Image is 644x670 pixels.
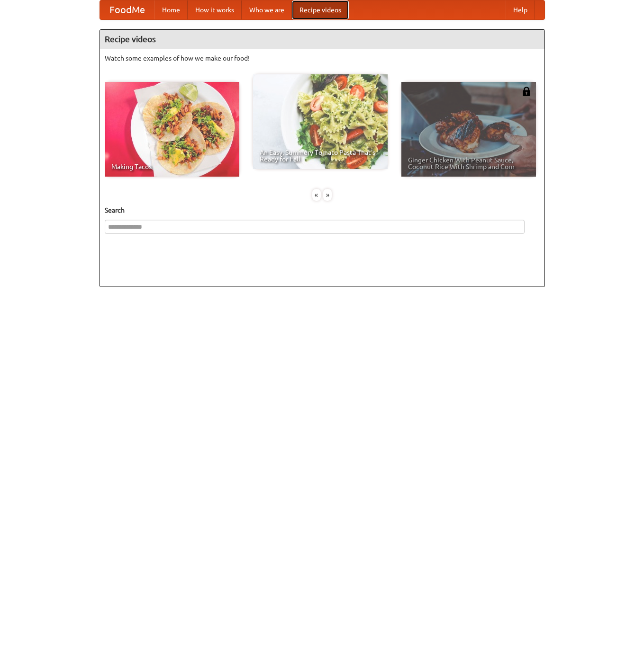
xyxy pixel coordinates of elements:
div: » [323,189,332,201]
span: Making Tacos [111,163,233,170]
p: Watch some examples of how we make our food! [105,54,540,63]
a: FoodMe [100,0,154,19]
a: Making Tacos [105,82,239,177]
a: Recipe videos [292,0,349,19]
div: « [312,189,321,201]
a: Help [506,0,535,19]
h4: Recipe videos [100,30,544,49]
a: How it works [188,0,242,19]
a: Home [154,0,188,19]
a: An Easy, Summery Tomato Pasta That's Ready for Fall [253,74,388,169]
img: 483408.png [522,87,531,96]
span: An Easy, Summery Tomato Pasta That's Ready for Fall [260,149,381,162]
a: Who we are [242,0,292,19]
h5: Search [105,205,540,215]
